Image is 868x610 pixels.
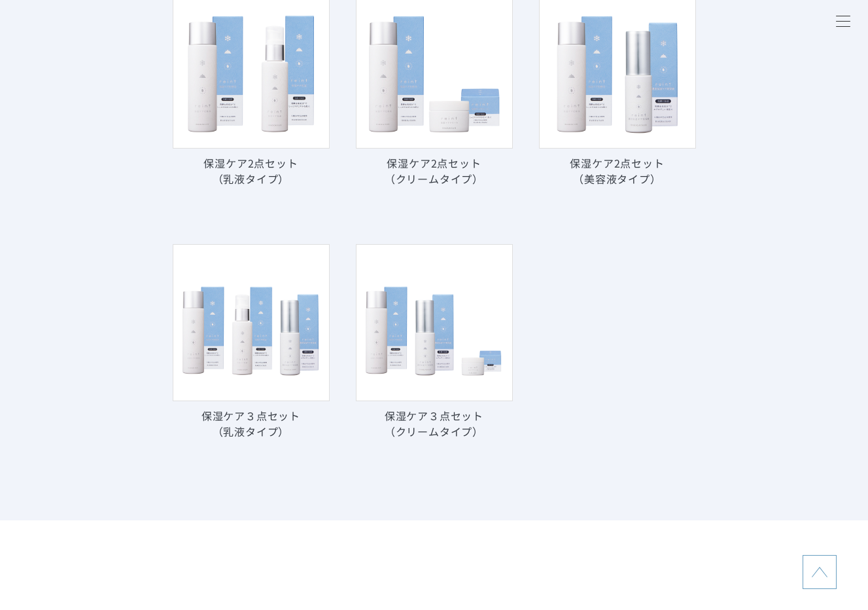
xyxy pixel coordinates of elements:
[356,155,513,187] p: 保湿ケア2点セット （クリームタイプ）
[812,564,827,580] img: topに戻る
[173,408,330,439] p: 保湿ケア３点セット （乳液タイプ）
[539,155,696,187] p: 保湿ケア2点セット （美容液タイプ）
[356,408,513,439] p: 保湿ケア３点セット （クリームタイプ）
[173,155,330,187] p: 保湿ケア2点セット （乳液タイプ）
[356,244,513,401] img: 保湿ケア３点セット（クリームタイプ）
[173,244,330,401] img: 保湿ケア３点セット（乳液タイプ）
